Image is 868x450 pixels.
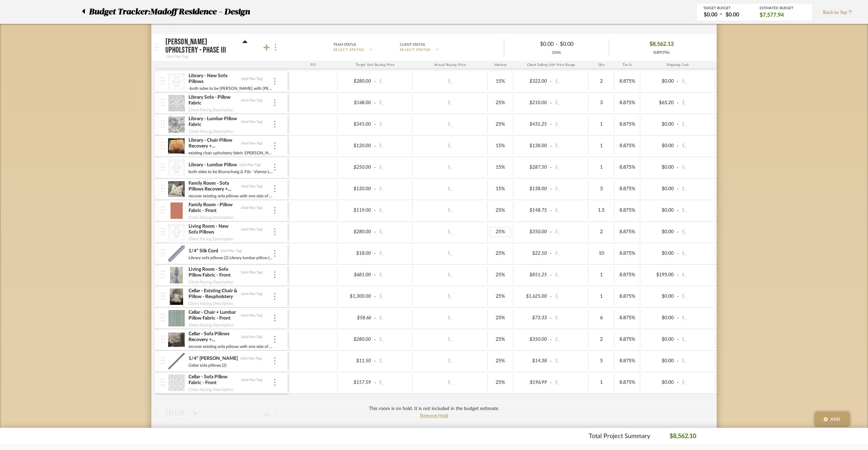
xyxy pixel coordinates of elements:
[676,250,680,257] span: -
[155,136,856,157] mat-expansion-panel-header: Library - Chair Pillow Recovery + Reupholstery(Add Plan Tag)existing chair upholstery fabric ([PE...
[549,358,553,365] span: -
[680,270,713,280] div: $_
[373,143,377,150] span: -
[240,356,262,361] div: (Add Plan Tag)
[274,250,275,257] img: 3dots-v.svg
[490,141,511,151] div: 15%
[188,202,239,214] div: Family Room - Pillow Fabric - Front
[188,343,273,350] div: recover existing sofa pillows with one side of sofa fabric ([PERSON_NAME] Mr. Softie - fog) & one...
[241,227,263,232] div: (Add Plan Tag)
[549,100,553,107] span: -
[642,227,676,237] div: $0.00
[642,163,676,172] div: $0.00
[188,162,237,168] div: Library - Lumbar Pillow
[188,85,273,92] div: -both sides to be [PERSON_NAME] with [PERSON_NAME] & Sons Orsay Silk Cord - blue melange. -add hi...
[220,249,242,253] div: (Add Plan Tag)
[188,128,234,135] div: Client Facing Description
[155,157,856,178] mat-expansion-panel-header: Library - Lumbar Pillow(Add Plan Tag)both sides to be Brunschwig & Fils - Vienne Lampas blue with...
[490,76,511,86] div: 15%
[155,43,159,51] img: grip.svg
[549,207,553,214] span: -
[275,44,276,51] img: 3dots-v.svg
[373,293,377,300] span: -
[549,315,553,322] span: -
[590,249,612,258] div: 10
[490,163,511,172] div: 15%
[549,78,553,85] span: -
[590,356,612,366] div: 5
[155,265,856,286] mat-expansion-panel-header: Living Room - Sofa Pillow Fabric - Front(Add Plan Tag)Client Facing Description$681.00-$_$_25%$85...
[616,313,638,323] div: 8.875%
[490,98,511,108] div: 25%
[188,193,273,199] div: recover existing sofa pillows with one side of solid fabric (TBD) & one side pattern fabric (Fabr...
[431,163,469,172] div: $_
[155,286,856,307] mat-expansion-panel-header: Cellar - Existing Chair & Pillow - Reupholstery(Add Plan Tag)Client Facing Description$1,300.00-$...
[168,181,185,197] img: 93650382-69b2-4904-a60c-1b20ce914f40_50x50.jpg
[616,184,638,194] div: 8.875%
[241,206,263,210] div: (Add Plan Tag)
[515,76,549,86] div: $322.00
[431,119,469,129] div: $_
[642,249,676,258] div: $0.00
[340,335,373,344] div: $280.00
[161,120,165,128] img: vertical-grip.svg
[553,292,586,301] div: $_
[431,270,469,280] div: $_
[333,42,356,48] div: Team Status
[161,292,165,300] img: vertical-grip.svg
[590,292,612,301] div: 1
[168,245,185,262] img: 487017b0-ee25-4ddd-ac35-2c131a63dde7_50x50.jpg
[515,163,549,172] div: $287.50
[553,163,586,172] div: $_
[590,227,612,237] div: 2
[155,372,856,393] mat-expansion-panel-header: Cellar - Sofa Pillow Fabric - Front(Add Plan Tag)Client Facing Description$157.59-$_$_25%$196.99-...
[590,163,612,172] div: 1
[373,336,377,343] span: -
[161,335,165,343] img: vertical-grip.svg
[161,142,165,149] img: vertical-grip.svg
[241,378,263,382] div: (Add Plan Tag)
[188,73,239,85] div: Library - New Sofa Pillows
[188,362,227,369] div: Cellar sofa pillows (2)
[373,100,377,107] span: -
[642,335,676,344] div: $0.00
[241,335,263,339] div: (Add Plan Tag)
[616,163,638,172] div: 8.875%
[340,206,373,215] div: $119.00
[155,243,856,264] mat-expansion-panel-header: 1/4" Silk Cord(Add Plan Tag)Library sofa pillows (2) Library lumbar pillow (1) Living Room sofa p...
[188,355,238,362] div: 1/4" [PERSON_NAME]
[151,33,717,61] mat-expansion-panel-header: [PERSON_NAME] Upholstery - Phase III(Add Plan Tag)Team StatusSELECT STATUSClient StatusSELECT STA...
[642,119,676,129] div: $0.00
[642,76,676,86] div: $0.00
[549,250,553,257] span: -
[616,249,638,258] div: 8.875%
[515,227,549,237] div: $350.00
[274,142,275,149] img: 3dots-v.svg
[616,356,638,366] div: 8.875%
[340,270,373,280] div: $681.00
[161,185,165,192] img: vertical-grip.svg
[155,93,856,114] mat-expansion-panel-header: Library Sofa - Pillow Fabric(Add Plan Tag)Client Facing Description$168.00-$_$_25%$210.00-$_38.87...
[431,292,469,301] div: $_
[549,229,553,236] span: -
[161,314,165,321] img: vertical-grip.svg
[549,121,553,128] span: -
[340,119,373,129] div: $345.00
[340,141,373,151] div: $120.00
[188,322,234,328] div: Client Facing Description
[553,249,586,258] div: $_
[155,200,856,221] mat-expansion-panel-header: Family Room - Pillow Fabric - Front(Add Plan Tag)Client Facing Description$119.00-$_$_25%$148.75-...
[377,206,410,215] div: $_
[340,98,373,108] div: $168.00
[680,141,713,151] div: $_
[377,356,410,366] div: $_
[553,141,586,151] div: $_
[590,119,612,129] div: 1
[188,279,234,285] div: Client Facing Description
[274,99,275,106] img: 3dots-v.svg
[590,184,612,194] div: 3
[680,163,713,172] div: $_
[431,249,469,258] div: $_
[431,335,469,344] div: $_
[373,207,377,214] span: -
